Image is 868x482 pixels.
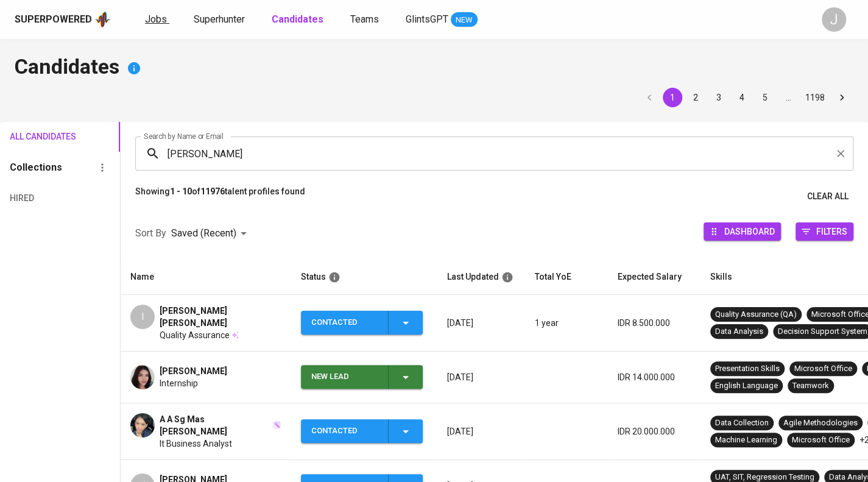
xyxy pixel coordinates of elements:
[704,222,781,241] button: Dashboard
[715,380,778,392] div: English Language
[778,91,798,104] div: …
[406,13,448,25] span: GlintsGPT
[94,10,111,29] img: app logo
[709,88,729,107] button: Go to page 3
[638,88,853,107] nav: pagination navigation
[301,419,423,443] button: Contacted
[618,425,691,438] p: IDR 20.000.000
[618,317,691,329] p: IDR 8.500.000
[447,371,515,383] p: [DATE]
[447,425,515,438] p: [DATE]
[160,305,281,329] span: [PERSON_NAME] [PERSON_NAME]
[200,186,225,196] b: 11976
[755,88,775,107] button: Go to page 5
[715,434,777,446] div: Machine Learning
[194,12,247,27] a: Superhunter
[194,13,245,25] span: Superhunter
[160,438,232,450] span: It Business Analyst
[130,365,155,389] img: 89bfdde55390208fa9b7097944aa06d2.jpg
[802,88,828,107] button: Go to page 1198
[15,10,111,29] a: Superpoweredapp logo
[170,186,192,196] b: 1 - 10
[451,14,478,26] span: NEW
[301,365,423,389] button: New Lead
[732,88,752,107] button: Go to page 4
[822,7,846,32] div: J
[15,13,92,27] div: Superpowered
[272,12,326,27] a: Candidates
[145,12,169,27] a: Jobs
[796,222,853,241] button: Filters
[121,260,291,295] th: Name
[10,191,57,206] span: Hired
[145,13,167,25] span: Jobs
[447,317,515,329] p: [DATE]
[715,326,763,338] div: Data Analysis
[350,13,379,25] span: Teams
[130,413,155,438] img: d9a52bf8841ace1d6c70901756ed747f.jpg
[10,159,62,176] h6: Collections
[171,226,236,241] p: Saved (Recent)
[160,329,230,341] span: Quality Assurance
[311,365,378,389] div: New Lead
[15,54,853,83] h4: Candidates
[406,12,478,27] a: GlintsGPT NEW
[715,363,780,375] div: Presentation Skills
[272,420,282,430] img: magic_wand.svg
[272,13,323,25] b: Candidates
[160,413,270,438] span: A A Sg Mas [PERSON_NAME]
[301,311,423,335] button: Contacted
[807,189,849,204] span: Clear All
[160,365,227,377] span: [PERSON_NAME]
[832,145,849,162] button: Clear
[135,226,166,241] p: Sort By
[783,417,858,429] div: Agile Methodologies
[130,305,155,329] div: I
[724,223,775,239] span: Dashboard
[608,260,700,295] th: Expected Salary
[686,88,705,107] button: Go to page 2
[525,260,608,295] th: Total YoE
[794,363,852,375] div: Microsoft Office
[10,129,57,144] span: All Candidates
[778,326,867,338] div: Decision Support System
[715,417,769,429] div: Data Collection
[350,12,381,27] a: Teams
[663,88,682,107] button: page 1
[135,185,305,208] p: Showing of talent profiles found
[715,309,797,321] div: Quality Assurance (QA)
[618,371,691,383] p: IDR 14.000.000
[291,260,437,295] th: Status
[437,260,525,295] th: Last Updated
[816,223,847,239] span: Filters
[311,419,378,443] div: Contacted
[160,377,198,389] span: Internship
[792,380,829,392] div: Teamwork
[171,222,251,245] div: Saved (Recent)
[802,185,853,208] button: Clear All
[311,311,378,335] div: Contacted
[832,88,852,107] button: Go to next page
[792,434,850,446] div: Microsoft Office
[535,317,598,329] p: 1 year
